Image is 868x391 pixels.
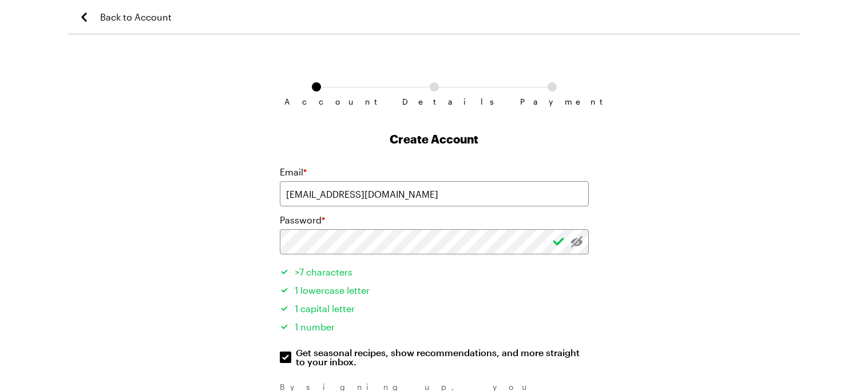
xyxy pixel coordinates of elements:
span: >7 characters [295,266,352,277]
span: 1 number [295,321,335,332]
ol: Subscription checkout form navigation [280,82,589,97]
span: 1 capital letter [295,303,355,314]
span: Payment [520,97,584,106]
label: Email [280,165,307,179]
label: Password [280,213,325,227]
span: Account [284,97,348,106]
input: Get seasonal recipes, show recommendations, and more straight to your inbox. [280,352,291,363]
span: Details [402,97,466,106]
h1: Create Account [280,131,589,147]
span: Back to Account [100,10,172,24]
span: 1 lowercase letter [295,285,370,296]
span: Get seasonal recipes, show recommendations, and more straight to your inbox. [296,348,590,366]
